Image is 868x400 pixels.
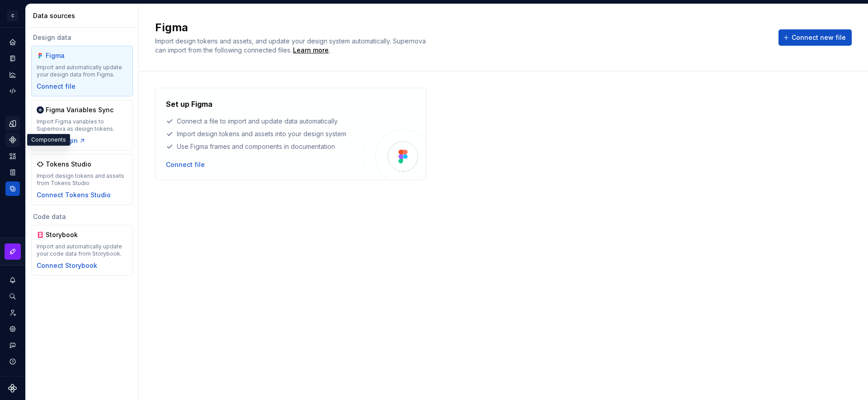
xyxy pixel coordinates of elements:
a: Analytics [5,67,20,82]
span: . [292,47,330,54]
div: Data sources [33,11,135,20]
button: Connect file [37,82,75,91]
button: Connect Storybook [37,261,97,270]
h2: Figma [155,20,768,35]
div: Tokens Studio [46,160,91,169]
div: Import Figma variables to Supernova as design tokens. [37,118,127,133]
button: C [2,6,24,25]
a: Tokens StudioImport design tokens and assets from Tokens StudioConnect Tokens Studio [31,154,133,205]
a: Data sources [5,181,20,196]
a: Invite team [5,305,20,320]
button: Connect file [166,160,205,169]
div: Design data [31,33,133,42]
a: Storybook stories [5,165,20,180]
div: Storybook [46,230,89,239]
button: Contact support [5,338,20,352]
h4: Set up Figma [166,99,212,110]
div: Connect a file to import and update data automatically [166,117,363,126]
div: Import and automatically update your design data from Figma. [37,64,127,78]
a: Documentation [5,51,20,66]
div: Import design tokens and assets from Tokens Studio [37,172,127,187]
a: StorybookImport and automatically update your code data from Storybook.Connect Storybook [31,225,133,276]
button: Connect Tokens Studio [37,190,111,200]
div: Figma [46,51,89,60]
a: Design tokens [5,116,20,131]
a: Components [5,133,20,147]
div: Code data [31,212,133,221]
div: C [7,10,18,21]
span: Import design tokens and assets, and update your design system automatically. Supernova can impor... [155,37,428,54]
button: Search ⌘K [5,289,20,304]
svg: Supernova Logo [8,384,17,393]
a: Home [5,35,20,49]
div: Figma Variables Sync [46,105,113,114]
a: Settings [5,322,20,336]
button: Connect new file [778,29,852,46]
div: Use Figma frames and components in documentation [166,142,363,151]
button: Notifications [5,273,20,287]
a: FigmaImport and automatically update your design data from Figma.Connect file [31,46,133,96]
a: Figma Variables SyncImport Figma variables to Supernova as design tokens.Install plugin [31,100,133,151]
div: Import and automatically update your code data from Storybook. [37,243,127,257]
span: Connect new file [792,33,846,42]
div: Components [27,134,70,146]
a: Learn more [293,46,329,55]
div: Import design tokens and assets into your design system [166,129,363,138]
a: Code automation [5,84,20,98]
a: Assets [5,149,20,163]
